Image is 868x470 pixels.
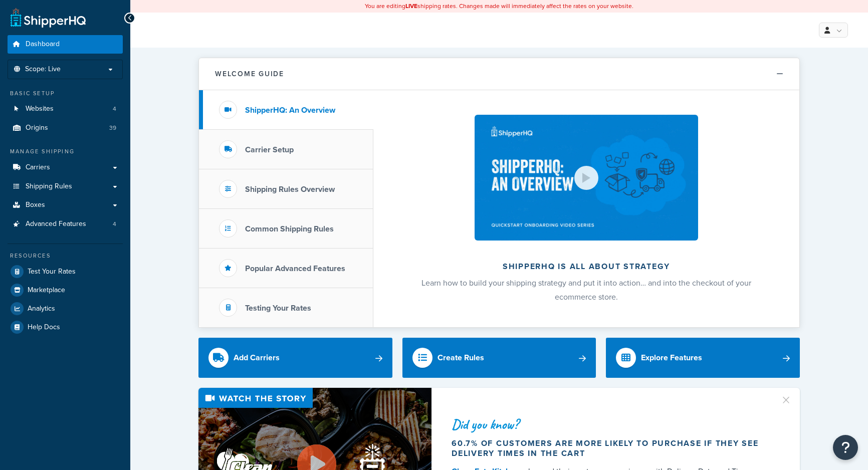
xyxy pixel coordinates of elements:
h3: Testing Your Rates [245,304,311,313]
a: Carriers [8,158,123,177]
h2: ShipperHQ is all about strategy [400,262,773,271]
li: Websites [8,100,123,118]
span: Advanced Features [26,220,86,228]
span: Boxes [26,201,45,209]
b: LIVE [405,2,417,11]
span: 39 [109,124,116,132]
h3: Popular Advanced Features [245,264,345,273]
a: Add Carriers [198,338,392,378]
h3: Carrier Setup [245,145,294,154]
h3: Shipping Rules Overview [245,185,335,194]
div: Resources [8,252,123,260]
span: Scope: Live [25,65,61,74]
a: Create Rules [402,338,596,378]
h3: ShipperHQ: An Overview [245,106,335,115]
button: Welcome Guide [199,58,799,90]
h2: Welcome Guide [215,70,284,78]
li: Advanced Features [8,215,123,233]
span: Test Your Rates [28,268,76,276]
img: ShipperHQ is all about strategy [475,115,698,241]
button: Open Resource Center [833,435,858,460]
span: Origins [26,124,48,132]
span: Help Docs [28,323,60,332]
span: Analytics [28,305,55,313]
div: Create Rules [438,351,484,365]
span: Shipping Rules [26,182,72,191]
div: Manage Shipping [8,147,123,156]
a: Advanced Features4 [8,215,123,233]
span: Learn how to build your shipping strategy and put it into action… and into the checkout of your e... [421,277,751,303]
a: Test Your Rates [8,263,123,281]
a: Explore Features [606,338,800,378]
span: Carriers [26,163,50,172]
a: Origins39 [8,119,123,137]
div: Add Carriers [234,351,280,365]
a: Websites4 [8,100,123,118]
li: Origins [8,119,123,137]
span: Websites [26,105,54,113]
div: Did you know? [452,417,768,431]
a: Marketplace [8,281,123,299]
div: 60.7% of customers are more likely to purchase if they see delivery times in the cart [452,438,768,458]
span: Marketplace [28,286,65,295]
a: Shipping Rules [8,177,123,196]
h3: Common Shipping Rules [245,224,334,233]
a: Help Docs [8,318,123,336]
span: 4 [113,220,116,228]
div: Explore Features [641,351,702,365]
div: Basic Setup [8,89,123,98]
a: Dashboard [8,35,123,54]
a: Analytics [8,300,123,318]
a: Boxes [8,196,123,214]
span: 4 [113,105,116,113]
span: Dashboard [26,40,60,49]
